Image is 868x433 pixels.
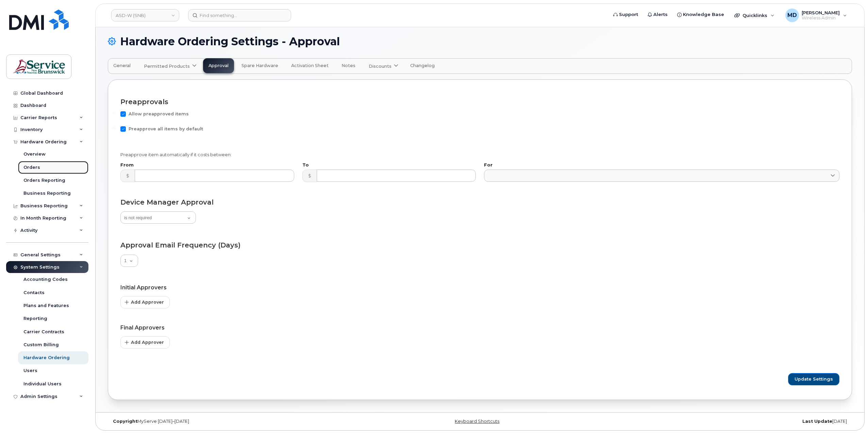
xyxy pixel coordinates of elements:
h3: Approval Email Frequency (Days) [120,241,839,249]
span: Discounts [369,63,391,69]
span: Add Approver [131,339,164,346]
a: Changelog [405,59,440,74]
a: Keyboard Shortcuts [455,419,499,424]
a: Permitted Products [138,59,201,74]
a: Approval [203,59,234,74]
span: Spare Hardware [241,63,278,68]
label: For [484,163,839,167]
span: Changelog [410,63,435,68]
p: Preapprove item automatically if it costs between: [120,151,839,158]
strong: Copyright [113,419,137,424]
div: MyServe [DATE]–[DATE] [108,419,356,424]
button: Add Approver [120,296,170,308]
h3: Preapprovals [120,98,839,106]
h4: Final Approvers [120,325,839,331]
input: Preapprove all items by default [112,126,116,130]
a: Spare Hardware [236,59,283,74]
h4: Initial Approvers [120,285,839,291]
span: Preapprove all items by default [129,126,203,131]
strong: Last Update [802,419,832,424]
span: Notes [341,63,355,68]
a: Discounts [363,59,402,74]
label: To [302,163,476,167]
span: Permitted Products [144,63,190,69]
h3: Device Manager Approval [120,198,839,206]
button: Add Approver [120,336,170,349]
span: Activation Sheet [291,63,329,68]
div: [DATE] [604,419,852,424]
a: Activation Sheet [286,59,334,74]
a: Notes [336,59,361,74]
span: Add Approver [131,299,164,305]
button: Update Settings [788,373,839,385]
label: From [120,163,294,167]
a: General [108,59,136,74]
input: Allow preapproved items [112,111,116,115]
span: Allow preapproved items [129,111,189,116]
span: General [113,63,131,68]
h1: Hardware Ordering Settings - Approval [108,35,852,47]
span: Update Settings [795,376,833,382]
